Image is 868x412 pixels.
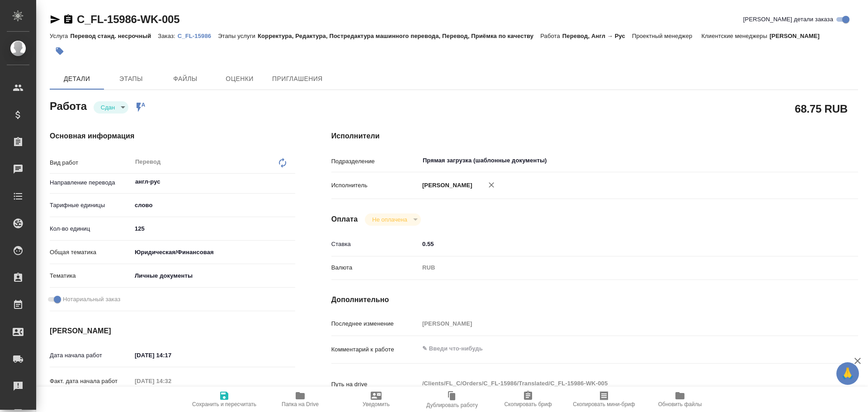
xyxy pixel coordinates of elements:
[419,237,814,251] input: ✎ Введи что-нибудь
[132,222,295,235] input: ✎ Введи что-нибудь
[94,101,128,114] div: Сдан
[77,13,179,25] a: C_FL-15986-WK-005
[132,349,211,362] input: ✎ Введи что-нибудь
[419,260,814,275] div: RUB
[743,15,833,24] span: [PERSON_NAME] детали заказа
[50,33,70,39] p: Услуга
[272,73,323,85] span: Приглашения
[178,32,218,39] a: C_FL-15986
[338,387,414,412] button: Уведомить
[63,295,120,304] span: Нотариальный заказ
[331,319,419,328] p: Последнее изменение
[186,387,262,412] button: Сохранить и пересчитать
[50,201,132,210] p: Тарифные единицы
[331,294,858,305] h4: Дополнительно
[331,131,858,142] h4: Исполнители
[490,387,566,412] button: Скопировать бриф
[419,317,814,330] input: Пустое поле
[369,216,410,223] button: Не оплачена
[50,14,61,25] button: Скопировать ссылку для ЯМессенджера
[331,214,358,225] h4: Оплата
[331,380,419,389] p: Путь на drive
[55,73,99,85] span: Детали
[562,33,632,39] p: Перевод, Англ → Рус
[426,402,478,408] span: Дублировать работу
[158,33,177,39] p: Заказ:
[132,374,211,388] input: Пустое поле
[282,401,319,407] span: Папка на Drive
[769,33,826,39] p: [PERSON_NAME]
[504,401,552,407] span: Скопировать бриф
[809,160,811,161] button: Open
[481,175,501,195] button: Удалить исполнителя
[98,104,118,111] button: Сдан
[192,401,256,407] span: Сохранить и пересчитать
[658,401,702,407] span: Обновить файлы
[218,33,258,39] p: Этапы услуги
[50,377,132,386] p: Факт. дата начала работ
[132,268,295,284] div: Личные документы
[290,181,292,183] button: Open
[164,73,207,85] span: Файлы
[50,178,132,187] p: Направление перевода
[258,33,540,39] p: Корректура, Редактура, Постредактура машинного перевода, Перевод, Приёмка по качеству
[419,376,814,391] textarea: /Clients/FL_C/Orders/C_FL-15986/Translated/C_FL-15986-WK-005
[262,387,338,412] button: Папка на Drive
[331,157,419,166] p: Подразделение
[840,364,855,383] span: 🙏
[50,271,132,280] p: Тематика
[50,224,132,233] p: Кол-во единиц
[50,248,132,257] p: Общая тематика
[701,33,769,39] p: Клиентские менеджеры
[795,101,848,116] h2: 68.75 RUB
[132,198,295,213] div: слово
[331,240,419,249] p: Ставка
[566,387,642,412] button: Скопировать мини-бриф
[540,33,562,39] p: Работа
[365,213,420,226] div: Сдан
[632,33,694,39] p: Проектный менеджер
[331,181,419,190] p: Исполнитель
[331,345,419,354] p: Комментарий к работе
[50,41,70,61] button: Добавить тэг
[50,97,87,114] h2: Работа
[63,14,74,25] button: Скопировать ссылку
[414,387,490,412] button: Дублировать работу
[132,245,295,260] div: Юридическая/Финансовая
[178,33,218,39] p: C_FL-15986
[363,401,390,407] span: Уведомить
[573,401,635,407] span: Скопировать мини-бриф
[331,263,419,272] p: Валюта
[50,131,295,142] h4: Основная информация
[109,73,153,85] span: Этапы
[642,387,718,412] button: Обновить файлы
[50,351,132,360] p: Дата начала работ
[50,326,295,336] h4: [PERSON_NAME]
[836,362,859,385] button: 🙏
[70,33,158,39] p: Перевод станд. несрочный
[218,73,261,85] span: Оценки
[50,158,132,167] p: Вид работ
[419,181,472,190] p: [PERSON_NAME]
